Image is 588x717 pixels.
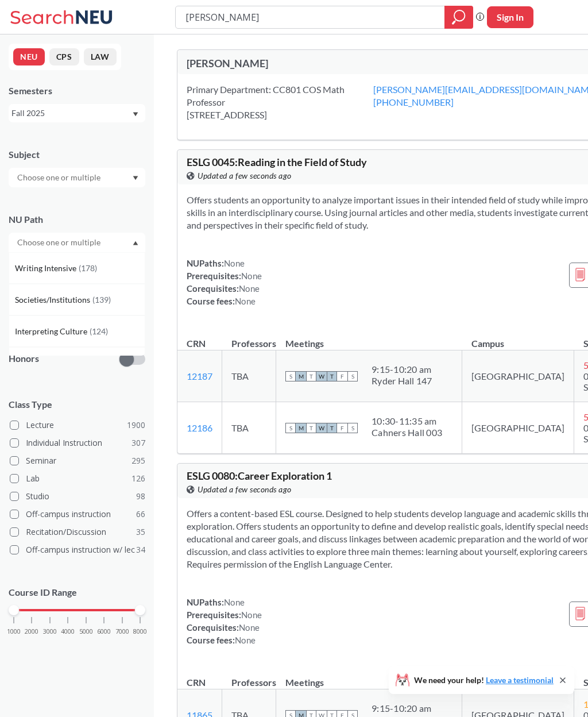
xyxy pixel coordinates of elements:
svg: Dropdown arrow [133,176,138,180]
span: T [327,423,337,433]
span: 8000 [133,629,147,635]
span: S [347,371,358,381]
span: M [296,423,306,433]
span: T [306,423,316,433]
th: Campus [462,326,574,350]
span: ESLG 0080 : Career Exploration 1 [187,469,332,482]
p: Course ID Range [9,586,145,599]
span: 126 [131,472,145,485]
span: None [224,258,245,268]
span: S [285,371,296,381]
span: 5000 [79,629,93,635]
label: Seminar [10,453,145,468]
div: Fall 2025Dropdown arrow [9,104,145,122]
button: NEU [13,48,45,65]
div: CRN [187,676,206,689]
p: Honors [9,352,39,365]
span: ( 124 ) [90,326,108,336]
span: Interpreting Culture [15,325,90,338]
button: LAW [84,48,117,65]
div: Cahners Hall 003 [372,427,442,438]
td: TBA [222,350,276,402]
div: Ryder Hall 147 [372,375,432,387]
th: Meetings [276,665,462,689]
div: 9:15 - 10:20 am [372,703,432,714]
label: Recitation/Discussion [10,525,145,539]
a: 12187 [187,371,212,381]
span: None [239,622,260,633]
span: T [327,371,337,381]
th: Professors [222,665,276,689]
span: S [285,423,296,433]
span: W [316,423,327,433]
span: 295 [131,454,145,467]
div: magnifying glass [444,6,473,29]
a: [PHONE_NUMBER] [373,97,454,107]
span: F [337,423,347,433]
input: Choose one or multiple [11,236,108,249]
label: Studio [10,489,145,504]
svg: Dropdown arrow [133,112,138,117]
label: Lab [10,471,145,486]
span: None [235,296,256,306]
a: Leave a testimonial [486,675,554,685]
th: Meetings [276,326,462,350]
span: 7000 [115,629,129,635]
div: CRN [187,337,206,350]
span: None [241,271,262,281]
span: ( 139 ) [92,295,111,304]
svg: magnifying glass [452,9,466,25]
span: 3000 [43,629,57,635]
span: 6000 [97,629,111,635]
span: Societies/Institutions [15,294,92,306]
div: NU Path [9,213,145,226]
label: Lecture [10,418,145,433]
div: Fall 2025 [11,107,131,119]
span: 1000 [7,629,21,635]
span: 66 [136,508,145,521]
span: Writing Intensive [15,262,79,275]
span: 34 [136,543,145,556]
div: NUPaths: Prerequisites: Corequisites: Course fees: [187,596,262,646]
td: [GEOGRAPHIC_DATA] [462,350,574,402]
div: [PERSON_NAME] [187,57,443,70]
input: Class, professor, course number, "phrase" [184,7,436,27]
div: NUPaths: Prerequisites: Corequisites: Course fees: [187,257,262,307]
th: Campus [462,665,574,689]
span: 35 [136,526,145,538]
span: 2000 [25,629,38,635]
input: Choose one or multiple [11,171,108,184]
td: [GEOGRAPHIC_DATA] [462,402,574,454]
span: 4000 [61,629,75,635]
div: Subject [9,148,145,161]
span: None [239,283,260,294]
span: 1900 [127,419,145,431]
div: 9:15 - 10:20 am [372,364,432,375]
a: 12186 [187,422,212,433]
span: F [337,371,347,381]
span: 307 [131,437,145,449]
span: We need your help! [414,676,554,684]
span: None [241,610,262,620]
label: Off-campus instruction [10,507,145,522]
span: ( 178 ) [79,263,97,273]
div: Dropdown arrowWriting Intensive(178)Societies/Institutions(139)Interpreting Culture(124)Differenc... [9,233,145,252]
span: Class Type [9,398,145,411]
span: 98 [136,490,145,503]
span: M [296,371,306,381]
span: None [235,635,256,645]
label: Off-campus instruction w/ lec [10,542,145,557]
button: Sign In [487,6,533,28]
span: Updated a few seconds ago [198,169,292,182]
div: Dropdown arrow [9,168,145,187]
span: Updated a few seconds ago [198,483,292,496]
div: Semesters [9,84,145,97]
button: CPS [49,48,79,65]
span: ESLG 0045 : Reading in the Field of Study [187,156,367,168]
label: Individual Instruction [10,435,145,450]
span: S [347,423,358,433]
div: Primary Department: CC801 COS Math Professor [STREET_ADDRESS] [187,83,373,121]
span: T [306,371,316,381]
span: None [224,597,245,607]
th: Professors [222,326,276,350]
